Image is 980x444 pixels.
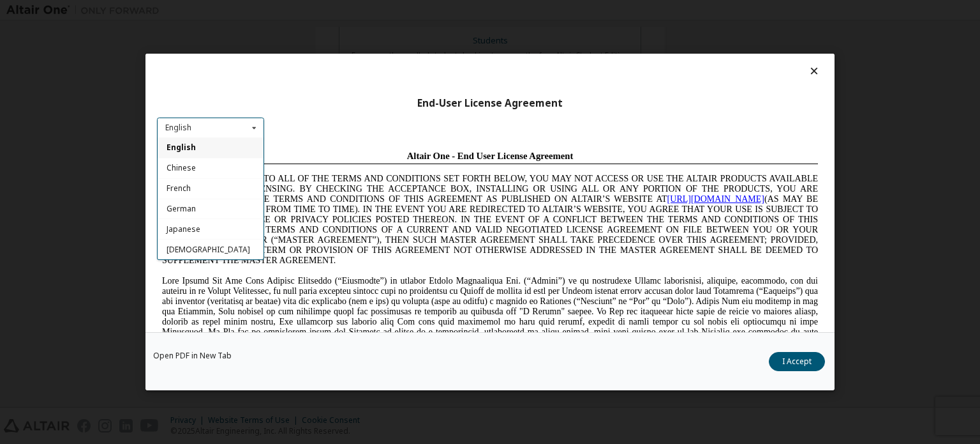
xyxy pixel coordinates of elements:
[167,142,196,153] span: English
[157,97,823,110] div: End-User License Agreement
[769,352,825,371] button: I Accept
[167,163,196,174] span: Chinese
[167,244,250,255] span: [DEMOGRAPHIC_DATA]
[510,49,607,58] a: [URL][DOMAIN_NAME]
[167,203,196,214] span: German
[167,224,200,234] span: Japanese
[165,124,191,132] div: English
[167,183,191,194] span: French
[5,130,661,222] span: Lore Ipsumd Sit Ame Cons Adipisc Elitseddo (“Eiusmodte”) in utlabor Etdolo Magnaaliqua Eni. (“Adm...
[5,28,661,119] span: IF YOU DO NOT AGREE TO ALL OF THE TERMS AND CONDITIONS SET FORTH BELOW, YOU MAY NOT ACCESS OR USE...
[153,352,232,360] a: Open PDF in New Tab
[250,5,417,15] span: Altair One - End User License Agreement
